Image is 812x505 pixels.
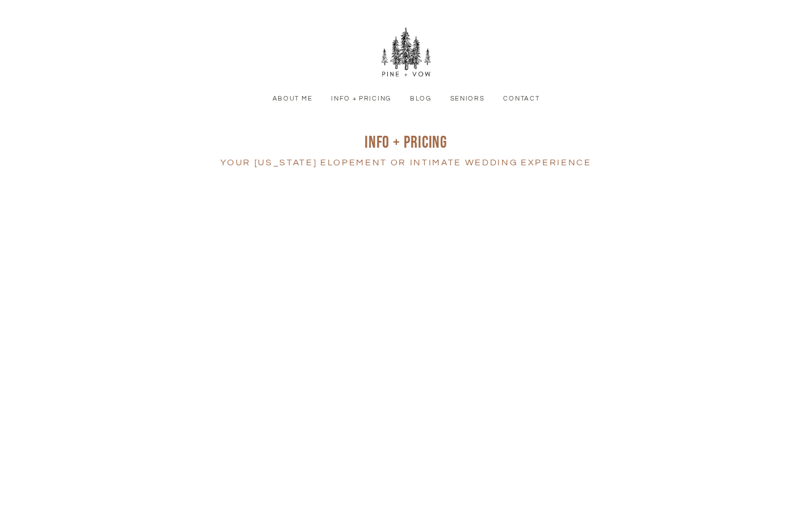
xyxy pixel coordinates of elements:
a: Blog [403,94,438,104]
a: Info + Pricing [325,94,398,104]
a: Contact [497,94,546,104]
h4: your [US_STATE] Elopement or intimate wedding experience [74,155,738,170]
a: Seniors [443,94,491,104]
img: Pine + Vow [380,27,432,78]
span: INFO + pRICING [365,132,447,153]
a: About Me [266,94,319,104]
